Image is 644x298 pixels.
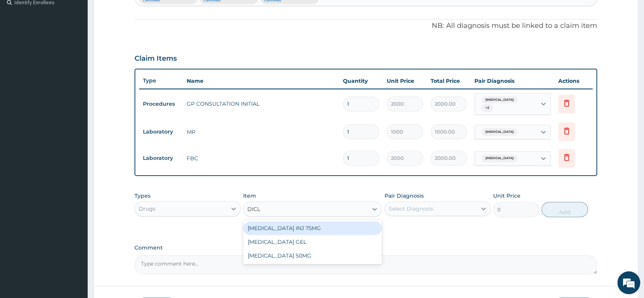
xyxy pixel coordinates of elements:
div: Minimize live chat window [125,4,143,22]
th: Pair Diagnosis [471,73,554,89]
td: GP CONSULTATION INITIAL [183,96,339,111]
span: [MEDICAL_DATA] [482,128,517,136]
td: MP [183,124,339,140]
label: Item [243,192,256,200]
span: [MEDICAL_DATA] [482,96,517,104]
th: Type [139,74,183,88]
td: FBC [183,151,339,166]
th: Total Price [427,73,471,89]
button: Add [541,202,588,217]
label: Unit Price [493,192,521,200]
label: Comment [135,245,597,251]
div: Chat with us now [40,43,128,53]
span: [MEDICAL_DATA] [482,155,517,162]
label: Types [135,193,151,199]
div: [MEDICAL_DATA] INJ 75MG [243,221,382,235]
th: Name [183,73,339,89]
div: Select Diagnosis [389,205,433,213]
span: We're online! [44,96,105,173]
th: Actions [554,73,593,89]
span: + 2 [482,104,493,112]
th: Unit Price [383,73,427,89]
img: d_794563401_company_1708531726252_794563401 [14,38,31,57]
th: Quantity [339,73,383,89]
td: Laboratory [139,125,183,139]
label: Pair Diagnosis [384,192,424,200]
div: [MEDICAL_DATA] GEL [243,235,382,249]
td: Procedures [139,97,183,111]
p: NB: All diagnosis must be linked to a claim item [135,21,597,31]
div: Drugs [139,205,155,213]
h3: Claim Items [135,55,177,63]
textarea: Type your message and hit 'Enter' [4,208,145,235]
td: Laboratory [139,151,183,165]
div: [MEDICAL_DATA] 50MG [243,249,382,263]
